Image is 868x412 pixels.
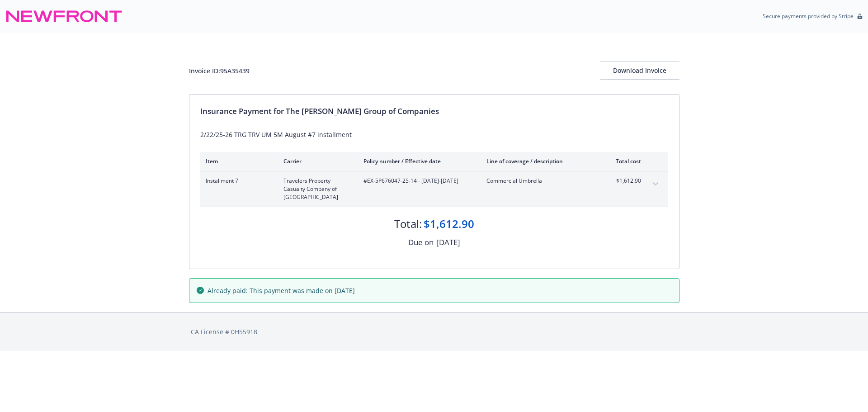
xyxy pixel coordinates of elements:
[208,286,355,295] span: Already paid: This payment was made on [DATE]
[191,327,678,336] div: CA License # 0H55918
[486,177,593,185] span: Commercial Umbrella
[200,130,668,139] div: 2/22/25-26 TRG TRV UM 5M August #7 installment
[200,105,668,117] div: Insurance Payment for The [PERSON_NAME] Group of Companies
[648,177,663,191] button: expand content
[206,177,269,185] span: Installment 7
[200,171,668,207] div: Installment 7Travelers Property Casualty Company of [GEOGRAPHIC_DATA]#EX-5P676047-25-14 - [DATE]-...
[607,157,641,165] div: Total cost
[408,237,434,248] div: Due on
[283,157,349,165] div: Carrier
[283,177,349,201] span: Travelers Property Casualty Company of [GEOGRAPHIC_DATA]
[189,66,250,76] div: Invoice ID: 95A35439
[394,216,422,232] div: Total:
[363,157,472,165] div: Policy number / Effective date
[486,157,593,165] div: Line of coverage / description
[600,62,679,80] button: Download Invoice
[763,12,854,20] p: Secure payments provided by Stripe
[607,177,641,185] span: $1,612.90
[363,177,472,185] span: #EX-5P676047-25-14 - [DATE]-[DATE]
[206,157,269,165] div: Item
[436,237,460,248] div: [DATE]
[424,216,474,232] div: $1,612.90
